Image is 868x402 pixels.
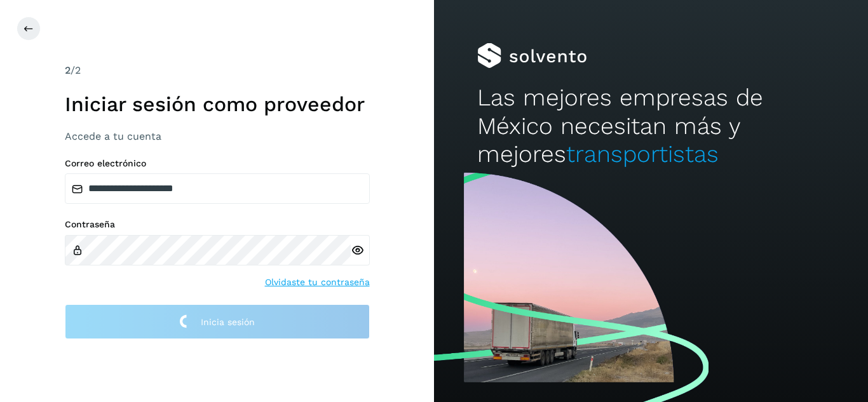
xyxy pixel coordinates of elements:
h3: Accede a tu cuenta [65,130,370,142]
div: /2 [65,63,370,78]
a: Olvidaste tu contraseña [265,276,370,289]
span: 2 [65,64,71,76]
h2: Las mejores empresas de México necesitan más y mejores [477,84,824,168]
span: Inicia sesión [201,318,255,326]
label: Contraseña [65,219,370,230]
h1: Iniciar sesión como proveedor [65,92,370,116]
label: Correo electrónico [65,158,370,169]
button: Inicia sesión [65,304,370,339]
span: transportistas [566,140,719,168]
